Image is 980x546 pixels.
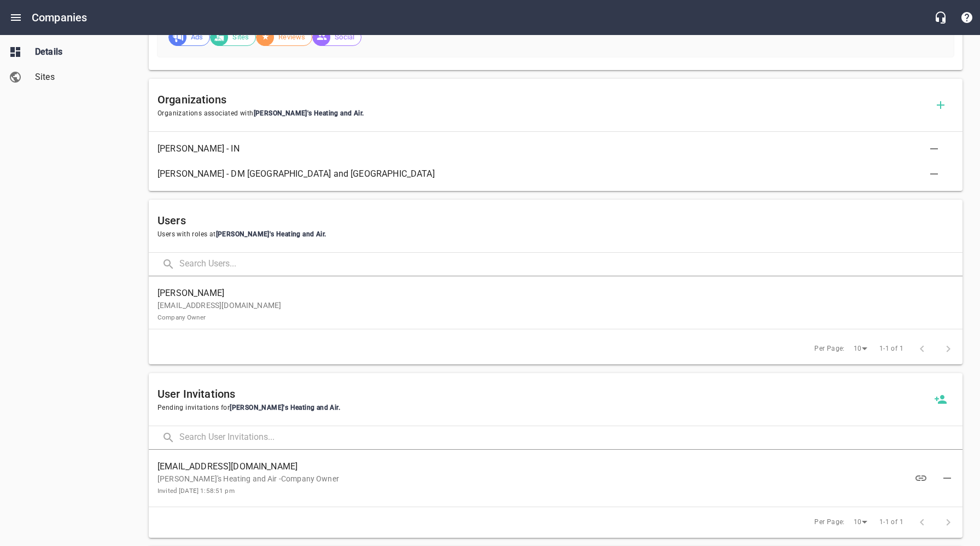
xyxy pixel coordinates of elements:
[226,32,255,43] span: Sites
[921,161,947,187] button: Delete Association
[328,32,361,43] span: Social
[157,229,954,240] span: Users with roles at
[849,515,871,530] div: 10
[157,313,206,321] small: Company Owner
[179,426,962,450] input: Search User Invitations...
[927,92,954,118] button: Add Organization
[157,108,927,119] span: Organizations associated with
[157,385,927,403] h6: User Invitations
[844,15,899,36] span: $95.00
[168,28,210,46] div: Ads
[184,32,209,43] span: Ads
[157,473,936,496] p: [PERSON_NAME]'s Heating and Air -Company Owner
[210,28,256,46] div: Sites
[312,28,361,46] div: Social
[908,465,934,491] button: View Invitation Link
[256,28,312,46] div: Reviews
[814,517,845,528] span: Per Page:
[254,109,364,117] span: [PERSON_NAME]'s Heating and Air .
[272,32,312,43] span: Reviews
[157,167,936,181] span: [PERSON_NAME] - DM [GEOGRAPHIC_DATA] and [GEOGRAPHIC_DATA]
[157,300,945,323] p: [EMAIL_ADDRESS][DOMAIN_NAME]
[927,386,954,413] a: Invite a new user to Korschot's Heating and Air
[934,465,960,491] button: Delete Invitation
[35,45,118,59] span: Details
[179,253,962,276] input: Search Users...
[149,281,962,329] a: [PERSON_NAME][EMAIL_ADDRESS][DOMAIN_NAME]Company Owner
[921,136,947,162] button: Delete Association
[157,91,927,108] h6: Organizations
[157,212,954,229] h6: Users
[157,460,936,473] span: [EMAIL_ADDRESS][DOMAIN_NAME]
[3,4,29,31] button: Open drawer
[814,344,845,355] span: Per Page:
[954,4,980,31] button: Support Portal
[157,487,235,495] small: Invited [DATE] 1:58:51 pm
[157,142,936,155] span: [PERSON_NAME] - IN
[157,403,927,414] span: Pending invitations for
[35,71,118,84] span: Sites
[879,344,903,355] span: 1-1 of 1
[216,230,326,238] span: [PERSON_NAME]'s Heating and Air .
[927,4,954,31] button: Live Chat
[849,341,871,356] div: 10
[32,9,87,26] h6: Companies
[157,287,945,300] span: [PERSON_NAME]
[230,404,340,411] span: [PERSON_NAME]'s Heating and Air .
[879,517,903,528] span: 1-1 of 1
